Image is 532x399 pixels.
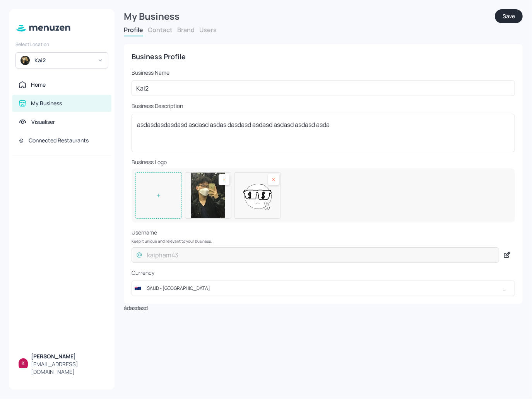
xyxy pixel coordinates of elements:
img: 16759261821252qqqxty87zo.png [235,173,281,218]
img: 1675926196046jji6c5chpwi.jpg [185,173,231,218]
input: Select country [142,281,490,296]
button: Profile [124,26,143,34]
div: Business Profile [132,52,515,61]
img: avatar [21,56,30,65]
div: My Business [31,99,62,107]
p: Business Name [132,69,515,77]
button: Brand [177,26,195,34]
div: Connected Restaurants [29,137,89,144]
textarea: asdasdasdasdasd asdasd asdas dasdasd asdasd asdasd asdasd asda [137,120,510,146]
button: Contact [148,26,173,34]
p: Business Logo [132,158,515,166]
div: My Business [124,9,495,23]
input: Business Name [132,80,515,96]
button: Users [199,26,217,34]
div: Select Location [15,41,108,48]
div: Kai2 [34,57,93,64]
div: Home [31,81,46,89]
button: Open [497,283,512,298]
button: Save [495,9,523,23]
p: Keep it unique and relevant to your business. [132,239,515,243]
p: Username [132,229,515,236]
p: Currency [132,269,515,277]
div: ádasdasd [124,36,523,312]
p: Business Description [132,102,515,110]
div: Visualiser [31,118,55,126]
div: [EMAIL_ADDRESS][DOMAIN_NAME] [31,360,105,376]
img: ALm5wu0uMJs5_eqw6oihenv1OotFdBXgP3vgpp2z_jxl=s96-c [19,358,28,368]
div: [PERSON_NAME] [31,353,105,360]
